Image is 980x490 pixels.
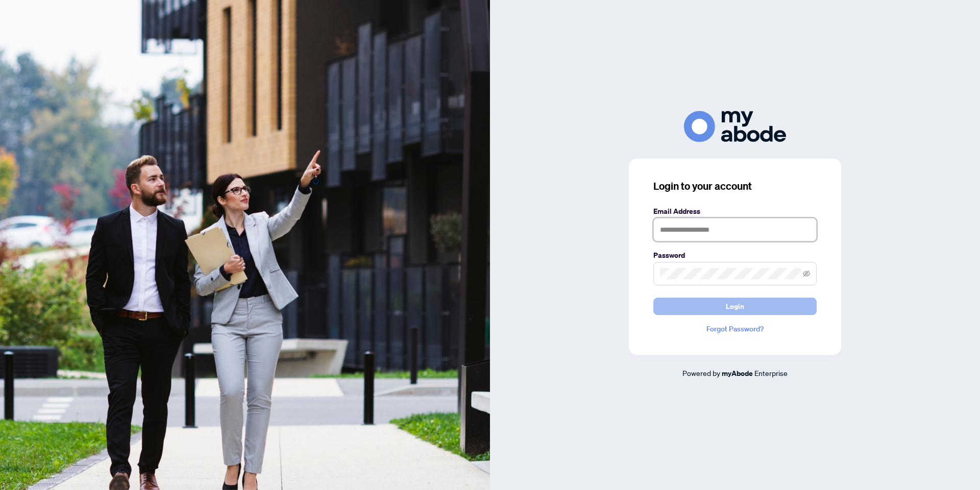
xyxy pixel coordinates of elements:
[653,298,817,315] button: Login
[803,270,810,277] span: eye-invisible
[682,368,720,377] span: Powered by
[722,368,753,379] a: myAbode
[754,368,788,377] span: Enterprise
[653,323,817,335] a: Forgot Password?
[684,111,786,142] img: ma-logo
[726,298,744,315] span: Login
[653,179,817,193] h3: Login to your account
[653,206,817,217] label: Email Address
[653,250,817,261] label: Password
